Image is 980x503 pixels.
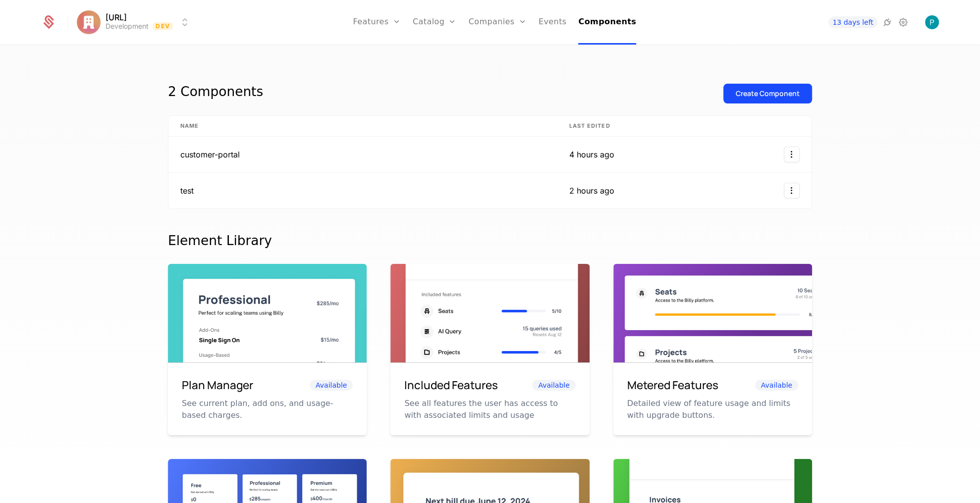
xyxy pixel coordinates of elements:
[723,84,812,103] button: Create Component
[925,15,939,29] button: Open user button
[755,380,798,391] span: Available
[532,380,575,391] span: Available
[106,21,149,31] div: Development
[736,89,800,99] div: Create Component
[77,10,101,34] img: Appy.AI
[897,16,909,28] a: Settings
[784,147,800,162] button: Select action
[168,233,812,249] div: Element Library
[182,377,253,394] h6: Plan Manager
[182,398,353,421] p: See current plan, add ons, and usage-based charges.
[569,149,614,160] div: 4 hours ago
[168,84,263,103] div: 2 Components
[784,183,800,199] button: Select action
[627,398,798,421] p: Detailed view of feature usage and limits with upgrade buttons.
[168,173,557,208] td: test
[404,377,498,394] h6: Included Features
[153,22,173,30] span: Dev
[828,16,877,28] a: 13 days left
[168,137,557,173] td: customer-portal
[569,185,614,197] div: 2 hours ago
[168,116,557,137] th: Name
[557,116,626,137] th: Last edited
[310,380,353,391] span: Available
[106,13,127,21] span: [URL]
[627,377,718,394] h6: Metered Features
[925,15,939,29] img: Peter Keens
[404,398,575,421] p: See all features the user has access to with associated limits and usage
[80,11,191,33] button: Select environment
[881,16,893,28] a: Integrations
